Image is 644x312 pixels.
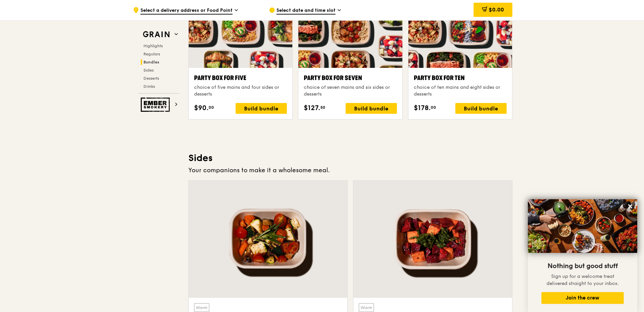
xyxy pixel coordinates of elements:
[276,7,336,15] span: Select date and time slot
[140,7,233,15] span: Select a delivery address or Food Point
[625,201,636,212] button: Close
[346,103,397,114] div: Build bundle
[304,73,397,83] div: Party Box for Seven
[143,60,159,64] span: Bundles
[541,292,624,304] button: Join the crew
[141,28,172,41] img: Grain web logo
[359,303,374,312] div: Warm
[194,103,209,113] span: $90.
[188,165,512,175] div: Your companions to make it a wholesome meal.
[209,105,214,110] span: 00
[143,84,155,89] span: Drinks
[546,274,619,286] span: Sign up for a welcome treat delivered straight to your inbox.
[547,262,618,270] span: Nothing but good stuff
[304,84,397,98] div: choice of seven mains and six sides or desserts
[414,84,507,98] div: choice of ten mains and eight sides or desserts
[414,103,431,113] span: $178.
[194,303,209,312] div: Warm
[414,73,507,83] div: Party Box for Ten
[141,98,172,112] img: Ember Smokery web logo
[194,84,287,98] div: choice of five mains and four sides or desserts
[143,44,163,48] span: Highlights
[188,152,512,164] h3: Sides
[143,76,159,81] span: Desserts
[143,68,154,73] span: Sides
[236,103,287,114] div: Build bundle
[431,105,436,110] span: 00
[489,6,504,13] span: $0.00
[143,52,160,56] span: Regulars
[320,105,325,110] span: 50
[528,199,637,253] img: DSC07876-Edit02-Large.jpeg
[455,103,507,114] div: Build bundle
[304,103,320,113] span: $127.
[194,73,287,83] div: Party Box for Five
